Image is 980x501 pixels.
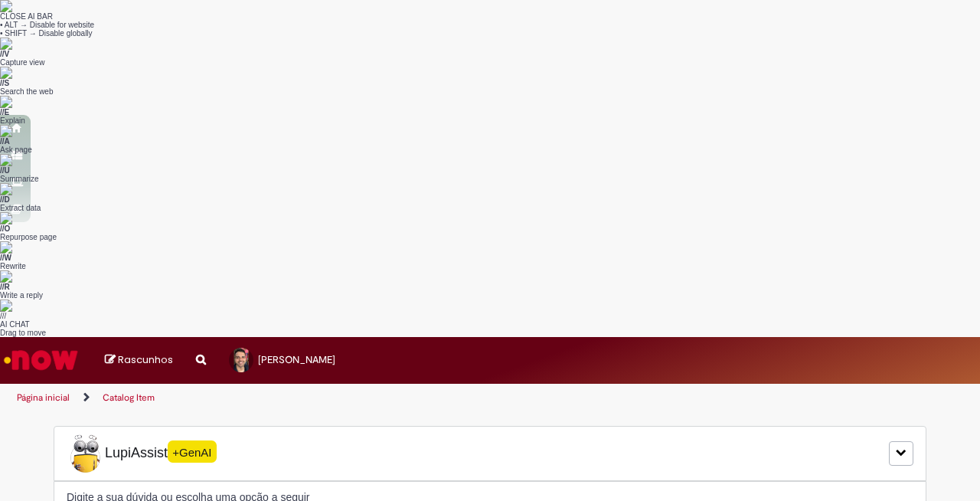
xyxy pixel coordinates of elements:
[217,337,347,383] a: [PERSON_NAME]
[103,391,155,404] a: Catalog Item
[258,353,335,366] span: [PERSON_NAME]
[196,337,206,365] i: Search from all sources
[168,440,217,463] span: +GenAI
[54,426,926,481] div: LupiLupiAssist+GenAI
[17,391,70,404] a: Página inicial
[67,434,217,473] span: LupiAssist
[67,434,105,473] img: Lupi
[118,352,173,367] span: Rascunhos
[11,384,642,412] ul: Trilhas de página
[105,353,173,368] a: Rascunhos
[2,345,80,375] img: ServiceNow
